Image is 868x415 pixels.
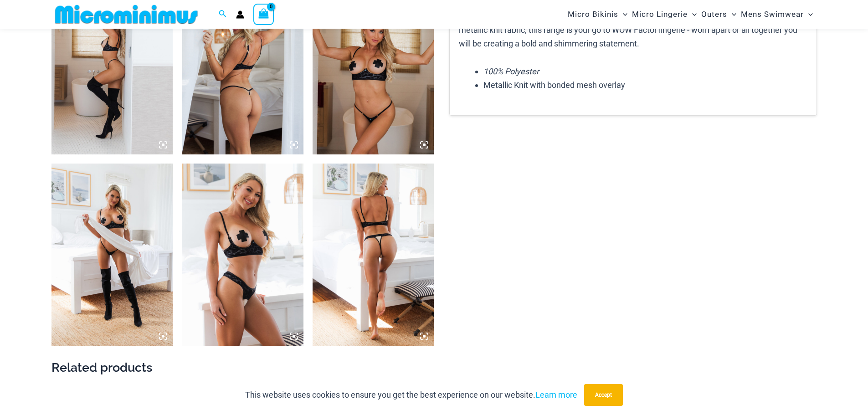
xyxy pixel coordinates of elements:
[313,164,434,346] img: Nights Fall Silver Leopard 1036 Bra 6046 Thong
[568,3,618,26] span: Micro Bikinis
[535,390,577,400] a: Learn more
[630,3,699,26] a: Micro LingerieMenu ToggleMenu Toggle
[618,3,627,26] span: Menu Toggle
[219,9,227,20] a: Search icon link
[565,3,630,26] a: Micro BikinisMenu ToggleMenu Toggle
[483,67,539,76] em: 100% Polyester
[727,3,736,26] span: Menu Toggle
[51,359,817,375] h2: Related products
[253,4,274,25] a: View Shopping Cart, empty
[804,3,813,26] span: Menu Toggle
[51,164,173,346] img: Nights Fall Silver Leopard 1036 Bra 6516 Micro
[182,164,303,346] img: Nights Fall Silver Leopard 1036 Bra 6046 Thong
[739,3,815,26] a: Mens SwimwearMenu ToggleMenu Toggle
[699,3,739,26] a: OutersMenu ToggleMenu Toggle
[483,78,807,92] li: Metallic Knit with bonded mesh overlay
[632,3,688,26] span: Micro Lingerie
[564,1,817,27] nav: Site Navigation
[236,10,244,19] a: Account icon link
[701,3,727,26] span: Outers
[245,388,577,402] p: This website uses cookies to ensure you get the best experience on our website.
[584,384,623,406] button: Accept
[688,3,697,26] span: Menu Toggle
[51,4,201,25] img: MM SHOP LOGO FLAT
[741,3,804,26] span: Mens Swimwear
[459,10,807,51] p: The is made for the bold. Created from a bonded mesh, metallic knit fabric, this range is your go...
